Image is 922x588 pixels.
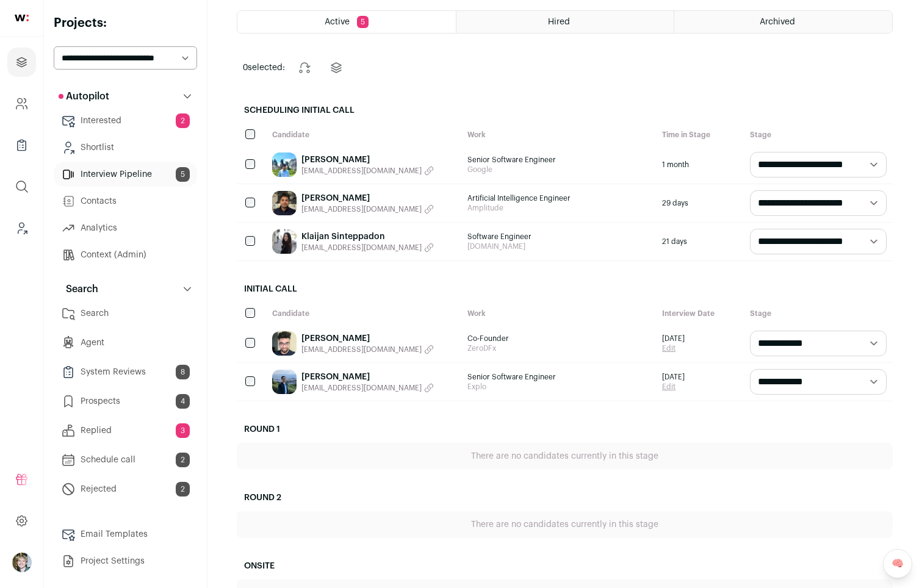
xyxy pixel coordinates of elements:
[54,135,197,160] a: Shortlist
[176,365,190,379] span: 8
[467,203,650,213] span: Amplitude
[325,18,350,26] span: Active
[176,394,190,409] span: 4
[54,418,197,443] a: Replied3
[54,477,197,501] a: Rejected2
[7,131,36,160] a: Company Lists
[59,89,109,104] p: Autopilot
[54,549,197,573] a: Project Settings
[760,18,795,26] span: Archived
[272,370,297,394] img: a9aedb63858c365fd875dfb347b112a72de16053d58a70625489b9052c9c7864
[266,124,461,146] div: Candidate
[467,242,650,251] span: [DOMAIN_NAME]
[272,152,297,177] img: 8a9481b3511a8716f6caef1e66aae3cf1a72724324ceb286630748edb2572347
[54,84,197,109] button: Autopilot
[467,232,650,242] span: Software Engineer
[467,155,650,165] span: Senior Software Engineer
[176,167,190,182] span: 5
[883,549,912,578] a: 🧠
[301,332,434,345] a: [PERSON_NAME]
[467,372,650,382] span: Senior Software Engineer
[548,18,570,26] span: Hired
[266,303,461,324] div: Candidate
[467,334,650,343] span: Co-Founder
[54,216,197,240] a: Analytics
[744,124,893,146] div: Stage
[301,371,434,383] a: [PERSON_NAME]
[59,282,98,296] p: Search
[467,343,650,353] span: ZeroDFx
[656,146,744,184] div: 1 month
[662,334,685,343] span: [DATE]
[237,416,893,443] h2: Round 1
[656,223,744,260] div: 21 days
[290,53,319,82] button: Change stage
[301,383,422,393] span: [EMAIL_ADDRESS][DOMAIN_NAME]
[54,331,197,355] a: Agent
[237,97,893,124] h2: Scheduling Initial Call
[301,243,422,253] span: [EMAIL_ADDRESS][DOMAIN_NAME]
[176,423,190,438] span: 3
[301,383,434,393] button: [EMAIL_ADDRESS][DOMAIN_NAME]
[272,331,297,356] img: 5006f057879f66718f559900b23c049aa3e45298c088fd2862963630fc49dd19.jpg
[301,204,434,214] button: [EMAIL_ADDRESS][DOMAIN_NAME]
[54,243,197,267] a: Context (Admin)
[272,229,297,254] img: adfa1fb5e669c43b8bfad9d3681dd0f96932f1f1c226d7ba82cf0750561ec55d
[237,484,893,511] h2: Round 2
[674,11,892,33] a: Archived
[237,443,893,470] div: There are no candidates currently in this stage
[7,213,36,243] a: Leads (Backoffice)
[467,165,650,174] span: Google
[243,62,285,74] span: selected:
[54,162,197,187] a: Interview Pipeline5
[301,192,434,204] a: [PERSON_NAME]
[456,11,674,33] a: Hired
[7,89,36,118] a: Company and ATS Settings
[461,124,657,146] div: Work
[357,16,369,28] span: 5
[176,113,190,128] span: 2
[301,345,434,354] button: [EMAIL_ADDRESS][DOMAIN_NAME]
[237,276,893,303] h2: Initial Call
[12,553,32,572] img: 6494470-medium_jpg
[744,303,893,324] div: Stage
[237,553,893,579] h2: Onsite
[301,231,434,243] a: Klaijan Sinteppadon
[54,301,197,326] a: Search
[7,48,36,77] a: Projects
[301,166,434,176] button: [EMAIL_ADDRESS][DOMAIN_NAME]
[54,109,197,133] a: Interested2
[467,382,650,392] span: Explo
[301,204,422,214] span: [EMAIL_ADDRESS][DOMAIN_NAME]
[656,184,744,222] div: 29 days
[301,243,434,253] button: [EMAIL_ADDRESS][DOMAIN_NAME]
[237,511,893,538] div: There are no candidates currently in this stage
[54,360,197,384] a: System Reviews8
[176,482,190,497] span: 2
[301,345,422,354] span: [EMAIL_ADDRESS][DOMAIN_NAME]
[12,553,32,572] button: Open dropdown
[54,189,197,213] a: Contacts
[662,372,685,382] span: [DATE]
[461,303,657,324] div: Work
[54,522,197,547] a: Email Templates
[301,166,422,176] span: [EMAIL_ADDRESS][DOMAIN_NAME]
[467,193,650,203] span: Artificial Intelligence Engineer
[54,277,197,301] button: Search
[662,382,685,392] a: Edit
[54,389,197,414] a: Prospects4
[243,63,248,72] span: 0
[15,15,29,21] img: wellfound-shorthand-0d5821cbd27db2630d0214b213865d53afaa358527fdda9d0ea32b1df1b89c2c.svg
[54,15,197,32] h2: Projects:
[656,303,744,324] div: Interview Date
[272,191,297,215] img: ac645087cb26a6e1654b436aec9f6d047572c9ec4b012dc401d02877392debd6
[656,124,744,146] div: Time in Stage
[301,154,434,166] a: [PERSON_NAME]
[662,343,685,353] a: Edit
[176,453,190,467] span: 2
[54,448,197,472] a: Schedule call2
